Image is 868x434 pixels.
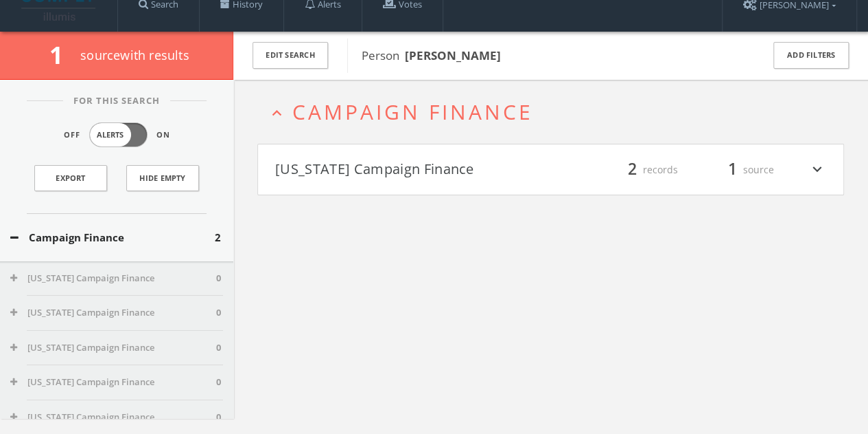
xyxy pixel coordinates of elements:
[692,158,774,182] div: source
[405,47,501,63] b: [PERSON_NAME]
[215,230,221,246] span: 2
[34,165,107,191] a: Export
[10,272,216,285] button: [US_STATE] Campaign Finance
[268,104,286,122] i: expand_less
[80,47,189,63] span: source with results
[622,158,643,182] span: 2
[275,158,551,182] button: [US_STATE] Campaign Finance
[773,42,849,69] button: Add Filters
[596,158,678,182] div: records
[216,376,221,389] span: 0
[63,94,170,108] span: For This Search
[126,165,199,191] button: Hide Empty
[64,129,80,141] span: Off
[156,129,170,141] span: On
[362,47,501,63] span: Person
[10,411,216,424] button: [US_STATE] Campaign Finance
[10,376,216,389] button: [US_STATE] Campaign Finance
[216,306,221,320] span: 0
[722,158,743,182] span: 1
[49,39,75,71] span: 1
[216,411,221,424] span: 0
[292,98,533,126] span: Campaign Finance
[253,42,328,69] button: Edit Search
[10,230,215,246] button: Campaign Finance
[10,306,216,320] button: [US_STATE] Campaign Finance
[216,272,221,285] span: 0
[808,158,826,182] i: expand_more
[10,341,216,355] button: [US_STATE] Campaign Finance
[216,341,221,355] span: 0
[268,100,844,123] button: expand_lessCampaign Finance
